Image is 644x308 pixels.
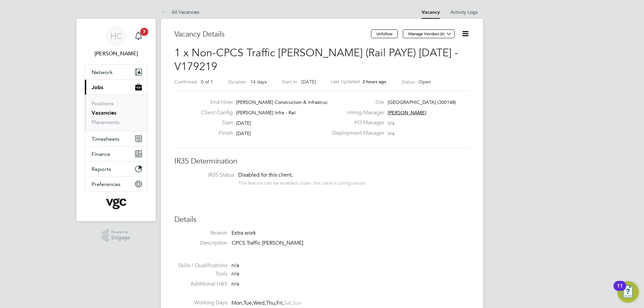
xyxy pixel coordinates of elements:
label: Finish [196,130,233,137]
span: [GEOGRAPHIC_DATA] (300148) [388,99,456,105]
label: PO Manager [328,119,384,126]
span: Tue, [244,300,253,306]
a: Placements [92,119,119,125]
button: Manage Vendors (6) [403,29,455,38]
div: Jobs [85,95,147,131]
span: n/a [388,130,394,136]
a: 7 [132,25,145,47]
label: End Hirer [196,99,233,106]
label: Additional H&S [174,281,227,288]
nav: Main navigation [76,19,156,221]
a: Vacancy [422,9,440,15]
span: Open [419,79,431,85]
span: Network [92,69,113,75]
span: [DATE] [236,120,251,126]
div: This feature can be enabled under this client's configuration. [238,178,367,186]
span: n/a [231,262,239,269]
span: n/a [231,270,239,277]
h3: Details [174,215,470,225]
a: All Vacancies [161,9,199,15]
label: Working Days [174,299,227,306]
label: Site [328,99,384,106]
label: Hiring Manager [328,109,384,116]
span: Heena Chatrath [85,50,148,58]
label: Last Updated [331,78,360,84]
button: Reports [85,162,147,176]
span: [DATE] [236,130,251,136]
button: Preferences [85,177,147,191]
span: Wed, [253,300,266,306]
label: Client Config [196,109,233,116]
span: Fri, [276,300,284,306]
label: Duration [228,79,246,85]
span: Finance [92,151,110,157]
span: 14 days [250,79,267,85]
img: vgcgroup-logo-retina.png [106,198,126,209]
button: Unfollow [371,29,398,38]
span: [DATE] [301,79,316,85]
label: Confirmed [174,79,197,85]
a: Powered byEngage [102,229,130,242]
span: Sun [292,300,302,306]
span: Preferences [92,181,120,187]
span: Sat, [284,300,292,306]
a: Go to home page [85,198,148,209]
button: Jobs [85,80,147,95]
span: n/a [231,281,239,287]
span: n/a [388,120,394,126]
span: HC [110,32,122,41]
span: 2 hours ago [363,79,386,84]
label: Deployment Manager [328,130,384,137]
span: [PERSON_NAME] Infra - Rail [236,110,296,116]
span: 1 x Non-CPCS Traffic [PERSON_NAME] (Rail PAYE) [DATE] - V179219 [174,46,458,73]
label: Start [196,119,233,126]
span: 7 [140,28,148,36]
button: Open Resource Center, 11 new notifications [617,281,639,303]
label: Skills / Qualifications [174,262,227,269]
span: Timesheets [92,136,119,142]
span: Disabled for this client. [238,172,293,178]
span: Jobs [92,84,103,90]
a: HC[PERSON_NAME] [85,25,148,58]
span: [PERSON_NAME] [388,110,426,116]
button: Timesheets [85,131,147,146]
span: 0 of 1 [201,79,213,85]
span: Extra work [231,230,256,236]
button: Network [85,65,147,79]
span: Thu, [266,300,276,306]
label: Description [174,240,227,247]
button: Finance [85,146,147,161]
label: Reason [174,230,227,237]
label: Status [401,79,415,85]
a: Activity Logs [450,9,478,15]
span: Mon, [231,300,244,306]
h3: Vacancy Details [174,29,371,39]
p: CPCS Traffic [PERSON_NAME] [232,240,470,247]
label: IR35 Status [181,172,234,179]
a: Vacancies [92,110,116,116]
span: Engage [111,235,130,241]
span: Powered by [111,229,130,235]
label: Tools [174,270,227,278]
h3: IR35 Determination [174,157,470,166]
label: Start In [282,79,297,85]
span: [PERSON_NAME] Construction & Infrastruct… [236,99,334,105]
span: Reports [92,166,111,172]
div: 11 [617,286,623,295]
a: Positions [92,100,114,107]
